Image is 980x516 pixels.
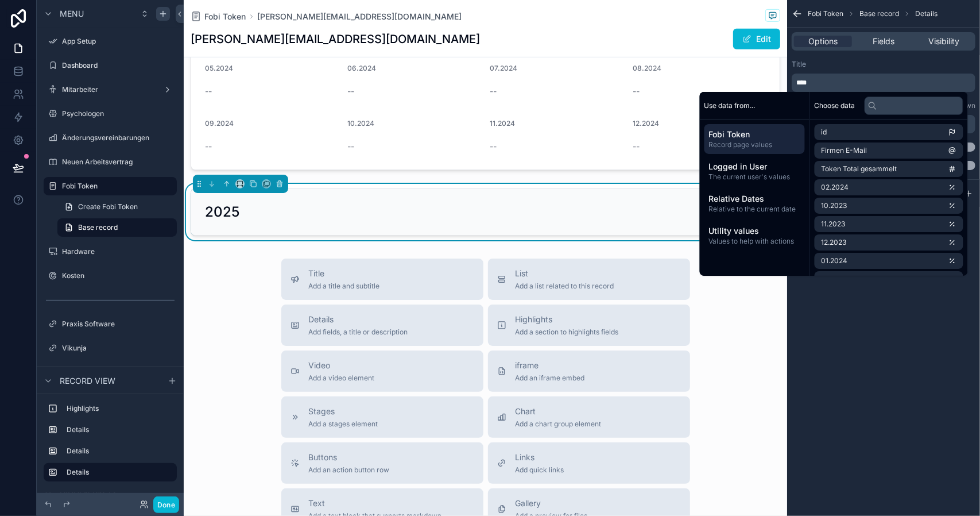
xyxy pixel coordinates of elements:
button: ListAdd a list related to this record [488,259,690,300]
a: Hardware [44,242,177,261]
a: Fobi Token [191,11,246,22]
span: Add a video element [309,373,375,383]
label: Praxis Software [62,319,175,329]
span: Add a section to highlights fields [516,328,619,337]
span: Gallery [516,498,588,509]
button: TitleAdd a title and subtitle [281,259,483,300]
span: Logged in User [709,161,800,172]
label: Kosten [62,271,175,280]
button: Edit [733,29,780,49]
span: Video [309,360,375,371]
span: Fields [873,36,894,47]
button: ChartAdd a chart group element [488,396,690,438]
button: Done [153,496,179,513]
h2: 2025 [205,203,239,221]
span: Relative Dates [709,193,800,205]
span: Fobi Token [709,129,800,140]
a: Base record [57,218,177,237]
label: Vikunja [62,344,175,353]
label: Änderungsvereinbarungen [62,133,175,143]
span: Add an action button row [309,465,390,475]
label: Dashboard [62,61,175,70]
button: StagesAdd a stages element [281,396,483,438]
button: iframeAdd an iframe embed [488,351,690,392]
span: Use data from... [704,101,756,110]
span: Record view [60,375,115,387]
span: Choose data [815,101,855,110]
span: Text [309,498,442,509]
span: Relative to the current date [709,205,800,214]
span: Add a chart group element [516,419,602,429]
span: iframe [516,360,585,371]
span: Fobi Token [204,11,246,22]
a: Änderungsvereinbarungen [44,129,177,147]
button: HighlightsAdd a section to highlights fields [488,305,690,346]
span: Utility values [709,225,800,237]
a: Fobi Token [44,177,177,195]
a: Dashboard [44,56,177,75]
label: Neuen Arbeitsvertrag [62,157,175,167]
label: Details [67,468,168,477]
span: Links [516,452,564,463]
span: Record page values [709,140,800,149]
span: Chart [516,406,602,417]
button: ButtonsAdd an action button row [281,442,483,484]
a: [PERSON_NAME][EMAIL_ADDRESS][DOMAIN_NAME] [257,11,462,22]
span: Base record [78,223,118,232]
button: LinksAdd quick links [488,442,690,484]
span: Fobi Token [808,9,843,18]
span: The current user's values [709,172,800,182]
a: Create Fobi Token [57,198,177,216]
label: Details [67,425,172,434]
span: Add a title and subtitle [309,282,380,291]
span: Buttons [309,452,390,463]
label: Highlights [67,404,172,413]
label: Fobi Token [62,182,170,191]
span: Values to help with actions [709,237,800,246]
label: Hardware [62,247,175,256]
span: Highlights [516,314,619,325]
span: Stages [309,406,378,417]
label: Psychologen [62,109,175,118]
a: Psychologen [44,105,177,123]
span: List [516,268,614,279]
div: scrollable content [700,120,809,255]
label: App Setup [62,37,175,46]
span: Create Fobi Token [78,202,138,211]
span: Add fields, a title or description [309,328,408,337]
label: Details [67,446,172,456]
span: Add a stages element [309,419,378,429]
a: Kosten [44,267,177,285]
span: Add a list related to this record [516,282,614,291]
span: Details [915,9,938,18]
button: VideoAdd a video element [281,351,483,392]
span: Title [309,268,380,279]
span: Visibility [928,36,959,47]
a: App Setup [44,32,177,51]
label: Mitarbeiter [62,85,158,94]
a: Mitarbeiter [44,80,177,99]
label: Title [792,60,806,69]
span: Menu [60,8,84,20]
span: Details [309,314,408,325]
div: scrollable content [792,74,975,92]
button: DetailsAdd fields, a title or description [281,305,483,346]
span: Add an iframe embed [516,373,585,383]
span: Options [808,36,838,47]
a: Neuen Arbeitsvertrag [44,153,177,171]
h1: [PERSON_NAME][EMAIL_ADDRESS][DOMAIN_NAME] [191,31,480,47]
span: Base record [859,9,899,18]
div: scrollable content [37,394,184,493]
span: Add quick links [516,465,564,475]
